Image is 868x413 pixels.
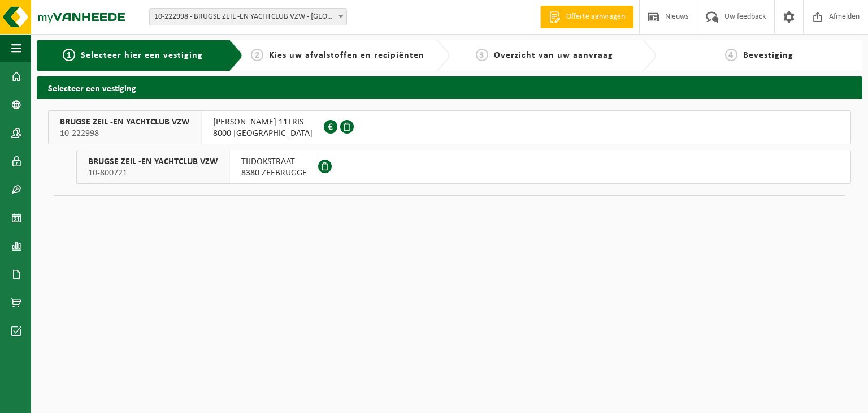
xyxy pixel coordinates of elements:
span: Selecteer hier een vestiging [81,51,203,60]
span: 10-800721 [88,167,218,179]
span: 8000 [GEOGRAPHIC_DATA] [213,128,313,139]
span: BRUGSE ZEIL -EN YACHTCLUB VZW [88,156,218,167]
span: TIJDOKSTRAAT [241,156,307,167]
span: 10-222998 - BRUGSE ZEIL -EN YACHTCLUB VZW - BRUGGE [149,8,347,25]
span: BRUGSE ZEIL -EN YACHTCLUB VZW [60,117,190,128]
span: 2 [251,49,263,61]
span: 10-222998 - BRUGSE ZEIL -EN YACHTCLUB VZW - BRUGGE [150,9,346,25]
span: [PERSON_NAME] 11TRIS [213,117,313,128]
span: Offerte aanvragen [563,11,628,23]
span: Bevestiging [743,51,793,60]
button: BRUGSE ZEIL -EN YACHTCLUB VZW 10-222998 [PERSON_NAME] 11TRIS8000 [GEOGRAPHIC_DATA] [48,110,851,144]
button: BRUGSE ZEIL -EN YACHTCLUB VZW 10-800721 TIJDOKSTRAAT8380 ZEEBRUGGE [76,150,851,184]
span: 3 [476,49,488,61]
span: 10-222998 [60,128,190,139]
span: 4 [725,49,737,61]
span: Overzicht van uw aanvraag [494,51,613,60]
span: 8380 ZEEBRUGGE [241,167,307,179]
span: Kies uw afvalstoffen en recipiënten [269,51,424,60]
a: Offerte aanvragen [540,6,633,28]
span: 1 [63,49,75,61]
h2: Selecteer een vestiging [37,76,862,98]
